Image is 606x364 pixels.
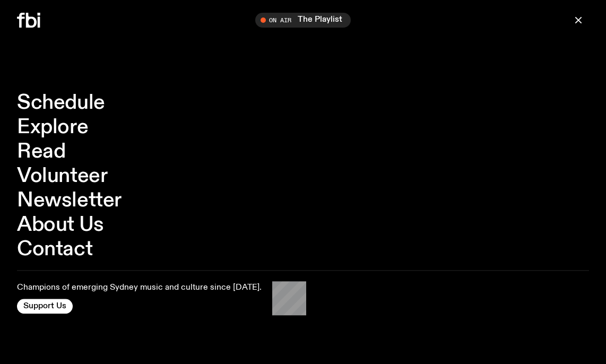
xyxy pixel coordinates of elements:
a: About Us [17,215,104,235]
p: Champions of emerging Sydney music and culture since [DATE]. [17,283,262,293]
button: Support Us [17,299,73,314]
button: On AirThe Playlist [255,13,351,28]
a: Volunteer [17,166,107,186]
a: Contact [17,239,92,259]
a: Schedule [17,93,105,113]
a: Newsletter [17,190,122,211]
a: Explore [17,117,88,137]
a: Read [17,142,65,162]
span: Support Us [23,301,66,311]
